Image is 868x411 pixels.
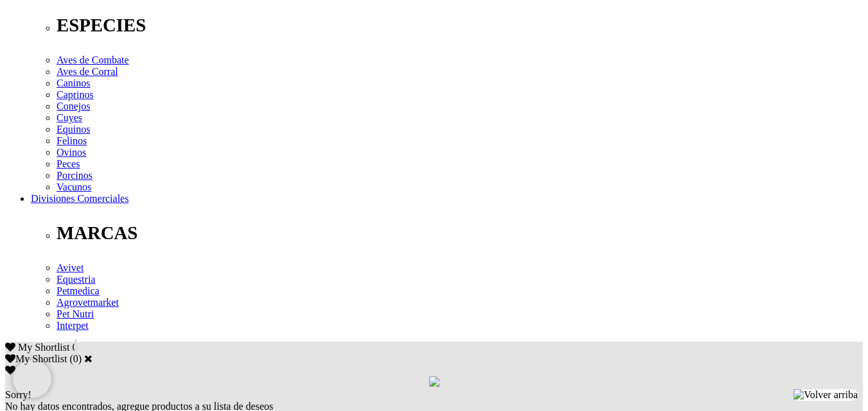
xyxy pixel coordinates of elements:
[429,376,439,387] img: loading.gif
[57,147,86,158] a: Ovinos
[57,170,93,181] a: Porcinos
[13,360,51,398] iframe: Brevo live chat
[31,193,128,204] a: Divisiones Comerciales
[57,135,87,146] a: Felinos
[57,285,100,296] a: Petmedica
[57,297,119,308] a: Agrovetmarket
[57,15,863,36] p: ESPECIES
[57,308,94,319] a: Pet Nutri
[57,274,95,285] a: Equestria
[73,353,78,364] label: 0
[18,342,69,353] span: My Shortlist
[5,353,67,364] label: My Shortlist
[57,320,89,331] a: Interpet
[69,353,82,364] span: ( )
[57,78,90,88] a: Caninos
[57,112,82,123] a: Cuyes
[57,89,94,100] a: Caprinos
[793,389,858,401] img: Volver arriba
[72,342,77,353] span: 0
[57,158,80,169] a: Peces
[57,55,129,65] a: Aves de Combate
[57,124,90,135] a: Equinos
[84,353,93,364] a: Cerrar
[57,262,84,273] a: Avivet
[57,101,90,112] a: Conejos
[57,66,118,77] a: Aves de Corral
[5,389,31,400] span: Sorry!
[57,181,91,192] a: Vacunos
[57,222,863,244] p: MARCAS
